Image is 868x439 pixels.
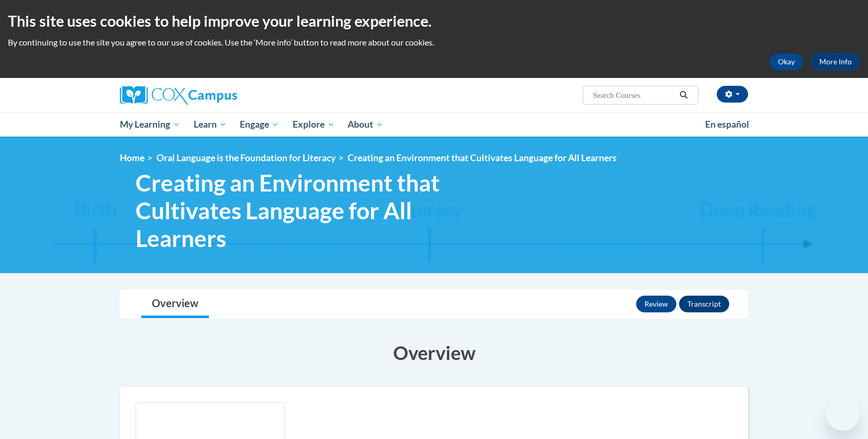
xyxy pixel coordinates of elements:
[348,118,383,131] span: About
[141,290,209,318] a: Overview
[120,152,144,163] a: Home
[8,37,860,48] p: By continuing to use the site you agree to our use of cookies. Use the ‘More info’ button to read...
[826,397,860,431] iframe: Button to launch messaging window
[113,112,187,137] a: My Learning
[293,118,335,131] span: Explore
[194,118,227,131] span: Learn
[120,118,180,131] span: My Learning
[240,118,279,131] span: Engage
[286,112,341,137] a: Explore
[348,152,617,163] span: Creating an Environment that Cultivates Language for All Learners
[8,10,860,31] h2: This site uses cookies to help improve your learning experience.
[120,86,319,105] a: Cox Campus
[592,89,676,102] input: Search Courses
[770,53,803,70] button: Okay
[636,296,676,312] button: Review
[717,86,748,103] button: Account Settings
[233,112,286,137] a: Engage
[679,296,729,312] button: Transcript
[104,112,764,137] div: Main menu
[698,114,756,136] a: En español
[120,340,748,366] h3: Overview
[341,112,391,137] a: About
[157,152,336,163] a: Oral Language is the Foundation for Literacy
[676,89,692,102] button: Search
[120,86,237,105] img: Cox Campus
[136,169,497,252] span: Creating an Environment that Cultivates Language for All Learners
[705,119,749,130] span: En español
[187,112,233,137] a: Learn
[811,53,860,70] a: More Info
